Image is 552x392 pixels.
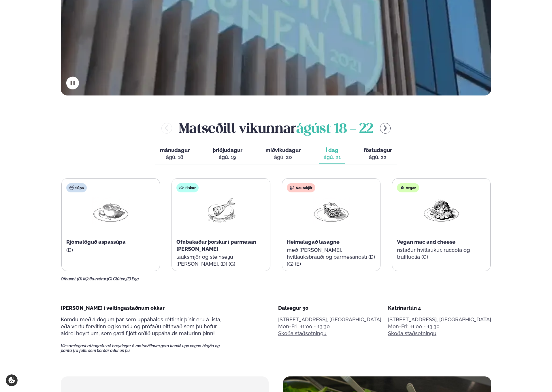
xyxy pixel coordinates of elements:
[364,147,392,153] span: föstudagur
[278,316,381,323] p: [STREET_ADDRESS], [GEOGRAPHIC_DATA]
[388,305,491,312] div: Katrínartún 4
[364,154,392,161] div: ágú. 22
[61,305,165,311] span: [PERSON_NAME] í veitingastaðnum okkar
[61,344,230,353] span: Vinsamlegast athugaðu að breytingar á matseðlinum geta komið upp vegna birgða og panta frá fólki ...
[319,145,345,164] button: Í dag ágú. 21
[290,185,294,190] img: beef.svg
[265,147,301,153] span: miðvikudagur
[176,254,265,267] p: lauksmjör og steinselju [PERSON_NAME]. (D) (G)
[400,185,404,190] img: Vegan.svg
[61,277,76,281] span: Ofnæmi:
[61,316,221,336] span: Komdu með á dögum þar sem uppáhalds réttirnir þínir eru á lista, eða vertu forvitinn og komdu og ...
[208,145,247,164] button: þriðjudagur ágú. 19
[176,239,256,252] span: Ofnbakaður þorskur í parmesan [PERSON_NAME]
[287,183,315,192] div: Nautakjöt
[213,147,242,153] span: þriðjudagur
[179,119,373,137] h2: Matseðill vikunnar
[388,323,491,330] div: Mon-Fri: 11:00 - 13:30
[6,374,18,386] a: Cookie settings
[69,185,74,190] img: soup.svg
[313,197,350,224] img: Lasagna.png
[261,145,305,164] button: miðvikudagur ágú. 20
[155,145,194,164] button: mánudagur ágú. 18
[126,277,139,281] span: (E) Egg
[324,154,341,161] div: ágú. 21
[161,123,172,134] button: menu-btn-left
[66,247,155,254] p: (D)
[66,183,87,192] div: Súpa
[388,330,436,337] a: Skoða staðsetningu
[397,247,486,260] p: ristaður hvítlaukur, ruccola og truffluolía (G)
[287,239,340,245] span: Heimalagað lasagne
[287,247,376,267] p: með [PERSON_NAME], hvítlauksbrauði og parmesanosti (D) (G) (E)
[92,197,129,224] img: Soup.png
[278,305,381,312] div: Dalvegur 30
[213,154,242,161] div: ágú. 19
[160,147,190,153] span: mánudagur
[359,145,397,164] button: föstudagur ágú. 22
[397,183,419,192] div: Vegan
[324,147,341,154] span: Í dag
[380,123,391,134] button: menu-btn-right
[179,185,184,190] img: fish.svg
[265,154,301,161] div: ágú. 20
[66,239,126,245] span: Rjómalöguð aspassúpa
[388,316,491,323] p: [STREET_ADDRESS], [GEOGRAPHIC_DATA]
[423,197,460,224] img: Vegan.png
[397,239,455,245] span: Vegan mac and cheese
[176,183,199,192] div: Fiskur
[202,197,239,224] img: Fish.png
[278,330,327,337] a: Skoða staðsetningu
[296,123,373,136] span: ágúst 18 - 22
[278,323,381,330] div: Mon-Fri: 11:00 - 13:30
[107,277,126,281] span: (G) Glúten,
[160,154,190,161] div: ágú. 18
[77,277,107,281] span: (D) Mjólkurvörur,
